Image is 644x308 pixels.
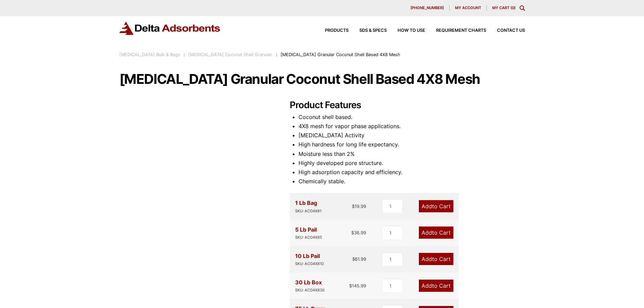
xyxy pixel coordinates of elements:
[486,28,525,33] a: Contact Us
[405,5,450,11] a: [PHONE_NUMBER]
[299,140,525,149] li: High hardness for long life expectancy.
[188,52,272,57] a: [MEDICAL_DATA] Coconut Shell Granular
[387,28,425,33] a: How to Use
[119,22,221,35] img: Delta Adsorbents
[351,230,354,235] span: $
[295,234,322,241] div: SKU: ACG4X85
[450,5,487,11] a: My account
[325,28,349,33] span: Products
[419,280,453,292] a: Add to Cart
[281,52,400,57] span: [MEDICAL_DATA] Granular Coconut Shell Based 4X8 Mesh
[295,225,322,241] div: 5 Lb Pail
[492,5,516,10] a: My Cart (0)
[314,28,349,33] a: Products
[349,283,366,288] bdi: 145.99
[290,100,525,111] h2: Product Features
[410,6,444,10] span: [PHONE_NUMBER]
[299,149,525,159] li: Moisture less than 2%
[295,208,321,214] div: SKU: ACG4X81
[352,204,355,209] span: $
[425,28,486,33] a: Requirement Charts
[295,252,324,267] div: 10 Lb Pail
[352,256,366,262] bdi: 61.99
[398,28,425,33] span: How to Use
[295,198,321,214] div: 1 Lb Bag
[119,52,180,57] a: [MEDICAL_DATA] Bulk & Bags
[299,177,525,186] li: Chemically stable.
[299,122,525,131] li: 4X8 mesh for vapor phase applications.
[299,131,525,140] li: [MEDICAL_DATA] Activity
[455,6,481,10] span: My account
[184,52,185,57] span: :
[349,28,387,33] a: SDS & SPECS
[295,261,324,267] div: SKU: ACG4X810
[419,253,453,265] a: Add to Cart
[419,200,453,212] a: Add to Cart
[419,227,453,239] a: Add to Cart
[276,52,277,57] span: :
[352,204,366,209] bdi: 19.99
[497,28,525,33] span: Contact Us
[520,5,525,11] div: Toggle Modal Content
[359,28,387,33] span: SDS & SPECS
[119,72,525,86] h1: [MEDICAL_DATA] Granular Coconut Shell Based 4X8 Mesh
[512,5,514,10] span: 0
[299,168,525,177] li: High adsorption capacity and efficiency.
[349,283,352,288] span: $
[295,278,325,293] div: 30 Lb Box
[299,113,525,122] li: Coconut shell based.
[299,159,525,168] li: Highly developed pore structure.
[352,256,355,262] span: $
[351,230,366,235] bdi: 36.99
[295,287,325,293] div: SKU: ACG4X830
[436,28,486,33] span: Requirement Charts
